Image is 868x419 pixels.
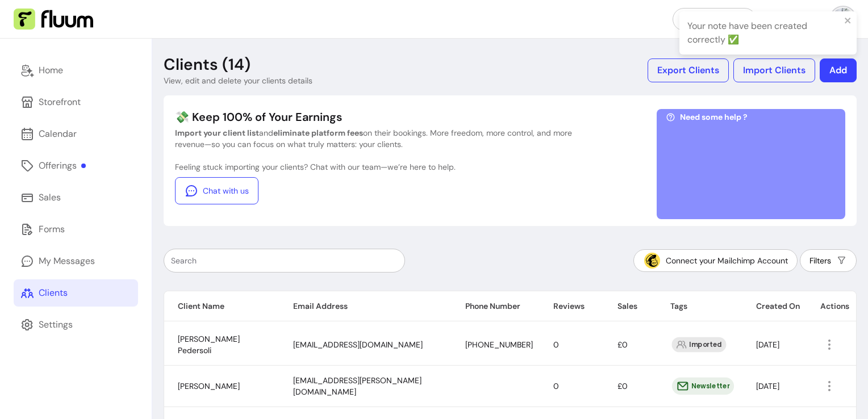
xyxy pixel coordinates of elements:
span: Need some help ? [680,111,748,123]
a: Refer & Earn [673,8,756,31]
a: Settings [14,311,138,338]
a: Calendar [14,120,138,148]
span: [DATE] [756,381,779,391]
th: Tags [657,291,742,321]
p: Clients (14) [164,55,251,75]
button: Filters [800,249,857,272]
img: avatar [832,8,854,31]
button: Add [820,58,857,82]
button: Export Clients [648,58,729,82]
th: Client Name [164,291,279,321]
th: Reviews [540,291,604,321]
a: Home [14,57,138,84]
div: Sales [39,191,61,204]
p: and on their bookings. More freedom, more control, and more revenue—so you can focus on what trul... [175,127,573,150]
a: Chat with us [175,177,258,204]
div: Clients [39,286,68,300]
span: 0 [553,381,559,391]
p: 💸 Keep 100% of Your Earnings [175,109,573,125]
button: avatar[PERSON_NAME] [765,8,854,31]
input: Search [171,255,398,266]
p: Feeling stuck importing your clients? Chat with our team—we’re here to help. [175,161,573,173]
img: Fluum Logo [14,9,93,30]
div: Offerings [39,159,86,173]
a: Offerings [14,152,138,179]
div: Your note have been created correctly ✅ [687,19,841,47]
div: Storefront [39,95,81,109]
th: Created On [742,291,807,321]
b: Import your client list [175,128,259,138]
span: [DATE] [756,340,779,350]
div: Home [39,64,63,77]
b: eliminate platform fees [273,128,363,138]
th: Actions [807,291,856,321]
div: Imported [672,337,727,353]
button: Connect your Mailchimp Account [633,249,798,272]
span: £0 [617,381,628,391]
div: My Messages [39,254,95,268]
p: View, edit and delete your clients details [164,75,312,86]
div: Newsletter [672,378,734,395]
a: Forms [14,216,138,243]
th: Sales [604,291,657,321]
span: [PERSON_NAME] [178,381,240,391]
th: Email Address [279,291,452,321]
span: [PHONE_NUMBER] [465,340,533,350]
span: [PERSON_NAME] Pedersoli [178,334,240,355]
th: Phone Number [452,291,540,321]
button: Import Clients [733,58,815,82]
a: Clients [14,279,138,307]
a: Storefront [14,89,138,116]
span: [EMAIL_ADDRESS][DOMAIN_NAME] [293,340,423,350]
a: My Messages [14,248,138,275]
img: Mailchimp Icon [643,252,661,270]
div: Settings [39,318,73,332]
span: £0 [617,340,628,350]
span: 0 [553,340,559,350]
span: [EMAIL_ADDRESS][PERSON_NAME][DOMAIN_NAME] [293,375,422,397]
div: Calendar [39,127,77,141]
a: Sales [14,184,138,211]
div: Forms [39,223,65,236]
button: close [844,16,852,25]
